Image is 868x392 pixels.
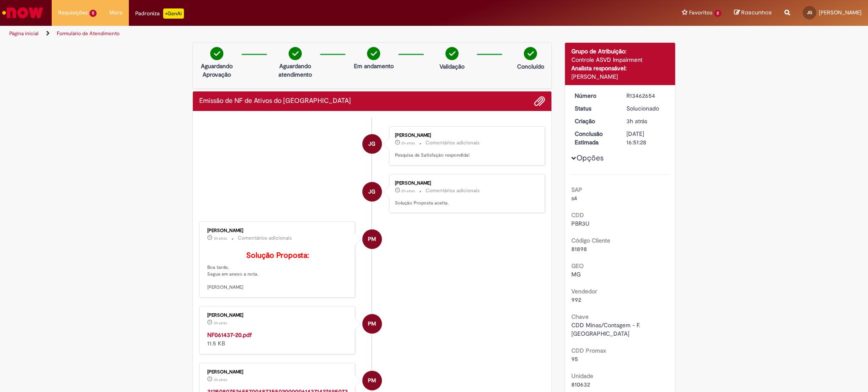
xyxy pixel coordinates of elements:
[207,370,348,375] div: [PERSON_NAME]
[524,47,537,60] img: check-circle-green.png
[571,245,587,253] span: 81898
[214,320,227,326] time: 29/08/2025 14:36:50
[571,355,578,363] span: 95
[395,152,536,159] p: Pesquisa de Satisfação respondida!
[741,8,772,17] span: Rascunhos
[689,8,712,17] span: Favoritos
[571,262,584,270] b: GEO
[445,47,459,60] img: check-circle-green.png
[571,321,642,337] span: CDD Minas/Contagem - F. [GEOGRAPHIC_DATA]
[395,200,536,207] p: Solução Proposta aceita.
[89,10,97,17] span: 5
[395,133,536,138] div: [PERSON_NAME]
[568,117,620,125] dt: Criação
[534,96,545,107] button: Adicionar anexos
[401,141,415,146] span: 2h atrás
[207,331,252,339] a: NF061437-20.pdf
[571,313,589,320] b: Chave
[368,134,376,154] span: JG
[571,287,597,295] b: Vendedor
[207,313,348,318] div: [PERSON_NAME]
[426,187,480,194] small: Comentários adicionais
[571,211,584,219] b: CDD
[626,104,666,113] div: Solucionado
[626,117,666,125] div: 29/08/2025 14:27:40
[362,371,382,390] div: Paola Machado
[214,236,227,241] span: 3h atrás
[57,30,120,37] a: Formulário de Atendimento
[362,182,382,202] div: JOYCE GONCALVES
[196,62,237,79] p: Aguardando Aprovação
[9,30,39,37] a: Página inicial
[571,186,582,193] b: SAP
[109,8,122,17] span: More
[354,62,394,70] p: Em andamento
[238,235,292,242] small: Comentários adicionais
[819,9,862,16] span: [PERSON_NAME]
[734,9,772,17] a: Rascunhos
[714,10,721,17] span: 2
[199,97,351,105] h2: Emissão de NF de Ativos do ASVD Histórico de tíquete
[6,26,572,41] ul: Trilhas de página
[571,296,581,304] span: 992
[289,47,302,60] img: check-circle-green.png
[571,372,593,380] b: Unidade
[571,381,590,388] span: 810632
[401,188,415,193] time: 29/08/2025 15:00:42
[517,62,544,71] p: Concluído
[401,141,415,146] time: 29/08/2025 15:00:58
[568,91,620,100] dt: Número
[571,64,669,72] div: Analista responsável:
[626,130,666,146] div: [DATE] 16:51:28
[571,72,669,81] div: [PERSON_NAME]
[571,194,577,202] span: s4
[571,55,669,64] div: Controle ASVD Impairment
[626,117,647,125] span: 3h atrás
[368,182,376,202] span: JG
[571,347,606,354] b: CDD Promax
[135,8,184,19] div: Padroniza
[163,8,184,19] p: +GenAi
[58,8,88,17] span: Requisições
[214,236,227,241] time: 29/08/2025 14:36:57
[571,220,590,227] span: PBR3U
[362,314,382,334] div: Paola Machado
[214,377,227,382] time: 29/08/2025 14:36:50
[275,62,316,79] p: Aguardando atendimento
[210,47,223,60] img: check-circle-green.png
[214,377,227,382] span: 3h atrás
[362,229,382,249] div: Paola Machado
[401,188,415,193] span: 2h atrás
[207,251,348,291] p: Boa tarde, Segue em anexo a nota. [PERSON_NAME]
[214,320,227,326] span: 3h atrás
[568,130,620,146] dt: Conclusão Estimada
[368,314,376,334] span: PM
[571,47,669,55] div: Grupo de Atribuição:
[626,117,647,125] time: 29/08/2025 14:27:40
[1,4,45,21] img: ServiceNow
[362,134,382,154] div: JOYCE GONCALVES
[626,91,666,100] div: R13462654
[207,331,348,348] div: 11.5 KB
[207,228,348,233] div: [PERSON_NAME]
[246,251,309,260] b: Solução Proposta:
[807,10,812,15] span: JG
[440,62,465,71] p: Validação
[571,237,610,244] b: Código Cliente
[368,229,376,249] span: PM
[426,139,480,146] small: Comentários adicionais
[571,271,581,278] span: MG
[568,104,620,113] dt: Status
[367,47,380,60] img: check-circle-green.png
[368,370,376,391] span: PM
[395,181,536,186] div: [PERSON_NAME]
